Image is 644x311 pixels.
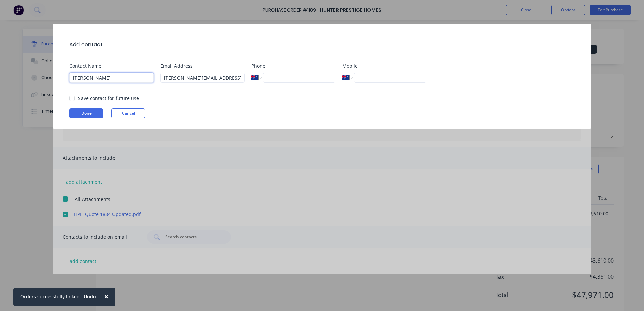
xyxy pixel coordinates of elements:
button: Done [69,108,103,118]
label: Contact Name [69,62,154,69]
label: Phone [251,62,335,69]
button: Undo [80,291,100,302]
div: Save contact for future use [78,95,139,102]
button: Cancel [111,108,145,118]
label: Mobile [342,62,426,69]
div: Add contact [69,41,103,49]
div: Orders successfully linked [20,293,80,300]
span: × [104,291,108,301]
label: Email Address [160,62,245,69]
button: Close [98,288,115,304]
